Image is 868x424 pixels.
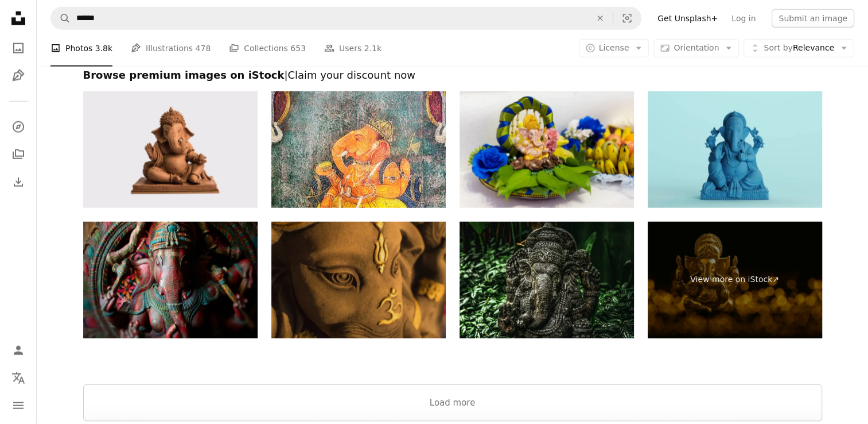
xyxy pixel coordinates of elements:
[83,68,822,82] h2: Browse premium images on iStock
[587,7,613,29] button: Clear
[772,9,854,28] button: Submit an image
[7,394,30,417] button: Menu
[284,69,415,81] span: | Claim your discount now
[7,171,30,194] a: Download History
[83,222,258,338] img: Ganesh
[83,384,822,421] button: Load more
[764,43,834,54] span: Relevance
[50,7,641,30] form: Find visuals sitewide
[744,39,854,57] button: Sort byRelevance
[7,339,30,362] a: Log in / Sign up
[674,43,719,52] span: Orientation
[579,39,649,57] button: License
[83,91,258,208] img: eco friendly Ganesh/Ganpati idol or murti, home made. selective focus
[613,7,641,29] button: Visual search
[7,64,30,87] a: Illustrations
[653,39,739,57] button: Orientation
[7,143,30,166] a: Collections
[290,42,306,55] span: 653
[460,222,634,338] img: Stone Ganesha Statue in a Tropical Garden
[131,30,211,67] a: Illustrations 478
[648,91,822,208] img: Blue Ganesh statue Hindu god India elephant head religious sculpt pale background
[648,222,822,338] a: View more on iStock↗
[7,115,30,138] a: Explore
[725,9,762,28] a: Log in
[460,91,634,208] img: Ganesha statue placed on decorated betel leaves and betel nuts on a tray, presented as a gift "Ha...
[599,43,629,52] span: License
[271,91,446,208] img: Hindu God Ganesha's Figure on an old Indian Door
[764,43,792,52] span: Sort by
[7,37,30,60] a: Photos
[229,30,306,67] a: Collections 653
[7,7,30,32] a: Home — Unsplash
[271,222,446,338] img: Eye of Ganesh Statue with Mercy
[651,9,725,28] a: Get Unsplash+
[364,42,382,55] span: 2.1k
[324,30,382,67] a: Users 2.1k
[7,367,30,390] button: Language
[196,42,211,55] span: 478
[51,7,71,29] button: Search Unsplash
